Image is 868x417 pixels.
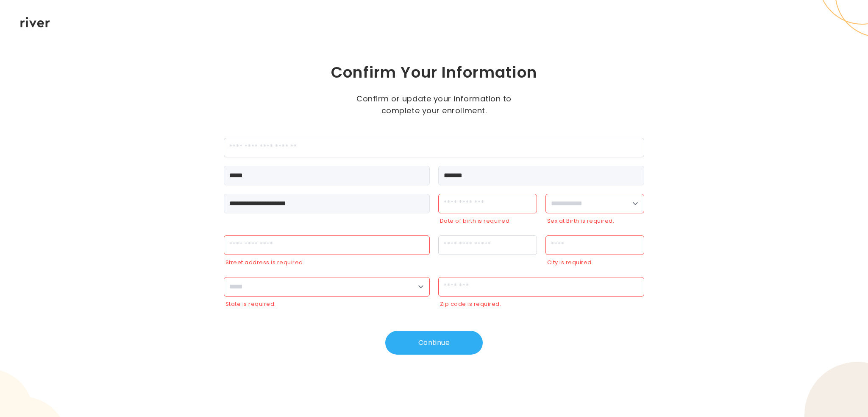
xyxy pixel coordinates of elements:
div: Street address is required. [225,257,430,269]
p: Confirm or update your information to complete your enrollment. [339,93,529,117]
input: apt [438,235,537,255]
div: City is required. [547,257,644,269]
div: State is required. [225,298,430,310]
input: email [224,194,430,213]
input: zipCode [438,277,644,297]
input: streetAddress [224,235,430,255]
input: lastName [438,166,644,185]
button: Continue [385,331,483,355]
div: Date of birth is required. [440,215,537,227]
div: Sex at Birth is required. [547,215,644,227]
input: dateOfBirth [438,194,537,213]
h1: Confirm Your Information [224,62,644,83]
input: city [545,235,644,255]
input: firstName [224,166,430,185]
div: Zip code is required. [440,298,644,310]
input: employeeId [224,138,644,157]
